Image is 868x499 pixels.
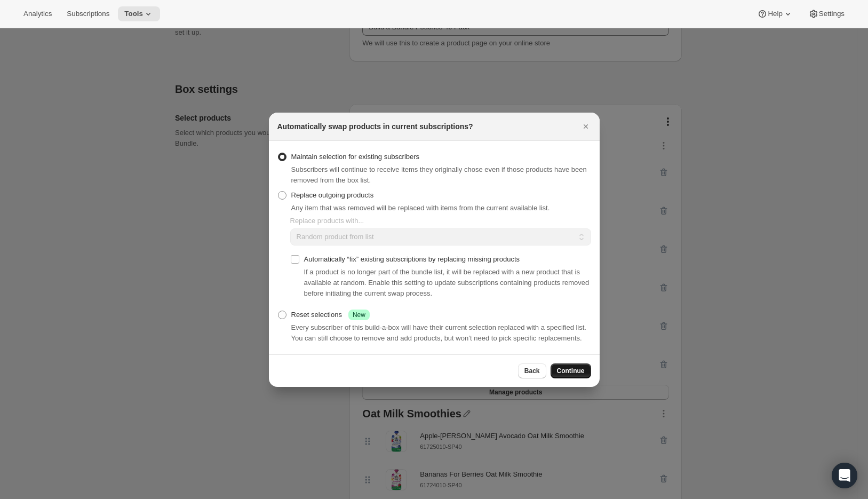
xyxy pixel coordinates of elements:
span: Settings [819,10,845,18]
span: Subscribers will continue to receive items they originally chose even if those products have been... [291,165,587,184]
h2: Automatically swap products in current subscriptions? [277,121,473,132]
button: Settings [802,6,851,21]
span: Tools [124,10,143,18]
div: Open Intercom Messenger [832,463,857,488]
span: Help [768,10,782,18]
span: Analytics [23,10,52,18]
span: Maintain selection for existing subscribers [291,153,420,161]
span: Every subscriber of this build-a-box will have their current selection replaced with a specified ... [291,323,586,342]
button: Back [518,363,546,378]
span: Replace products with... [290,217,364,225]
div: Reset selections [291,310,370,320]
button: Subscriptions [60,6,116,21]
span: Continue [557,367,585,375]
button: Tools [118,6,160,21]
span: New [353,311,365,319]
span: Subscriptions [67,10,109,18]
span: Any item that was removed will be replaced with items from the current available list. [291,204,550,212]
span: Replace outgoing products [291,191,374,199]
button: Close [578,119,593,134]
span: Automatically “fix” existing subscriptions by replacing missing products [304,255,520,263]
span: If a product is no longer part of the bundle list, it will be replaced with a new product that is... [304,268,590,297]
button: Help [751,6,799,21]
span: Back [524,367,540,375]
button: Analytics [17,6,58,21]
button: Continue [551,363,591,378]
